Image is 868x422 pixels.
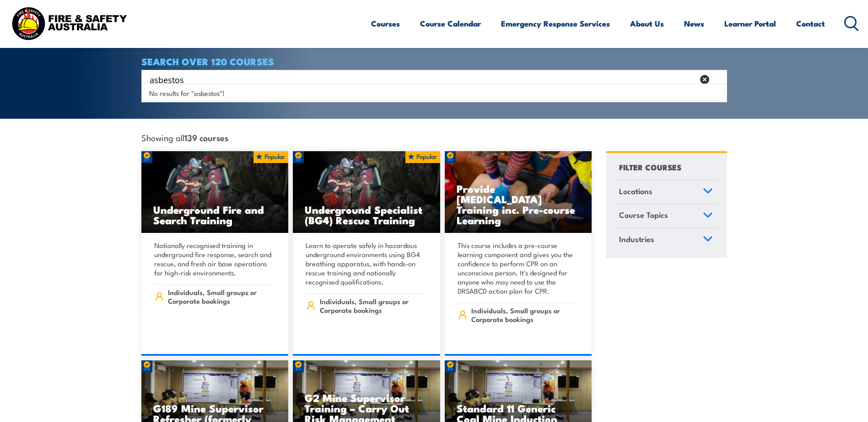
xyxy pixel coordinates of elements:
[154,241,273,277] p: Nationally recognised training in underground fire response, search and rescue, and fresh air bas...
[153,204,277,225] h3: Underground Fire and Search Training
[724,11,776,36] a: Learner Portal
[458,241,577,295] p: This course includes a pre-course learning component and gives you the confidence to perform CPR ...
[306,241,425,286] p: Learn to operate safely in hazardous underground environments using BG4 breathing apparatus, with...
[445,151,592,233] a: Provide [MEDICAL_DATA] Training inc. Pre-course Learning
[501,11,610,36] a: Emergency Response Services
[141,151,289,233] a: Underground Fire and Search Training
[320,297,425,314] span: Individuals, Small groups or Corporate bookings
[796,11,825,36] a: Contact
[293,151,440,233] a: Underground Specialist (BG4) Rescue Training
[445,151,592,233] img: Low Voltage Rescue and Provide CPR
[141,151,289,233] img: Underground mine rescue
[150,73,694,86] input: Search input
[615,204,717,228] a: Course Topics
[711,73,724,86] button: Search magnifier button
[619,233,654,245] span: Industries
[141,56,727,66] h4: SEARCH OVER 120 COURSES
[184,131,228,143] strong: 139 courses
[305,204,428,225] h3: Underground Specialist (BG4) Rescue Training
[168,288,273,305] span: Individuals, Small groups or Corporate bookings
[371,11,400,36] a: Courses
[420,11,481,36] a: Course Calendar
[141,132,228,142] span: Showing all
[457,183,580,225] h3: Provide [MEDICAL_DATA] Training inc. Pre-course Learning
[630,11,664,36] a: About Us
[615,228,717,252] a: Industries
[149,89,225,97] span: No results for "asbestos"!
[684,11,704,36] a: News
[619,161,681,173] h4: FILTER COURSES
[615,180,717,204] a: Locations
[619,185,652,197] span: Locations
[619,209,668,221] span: Course Topics
[151,73,696,86] form: Search form
[293,151,440,233] img: Underground mine rescue
[471,306,576,323] span: Individuals, Small groups or Corporate bookings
